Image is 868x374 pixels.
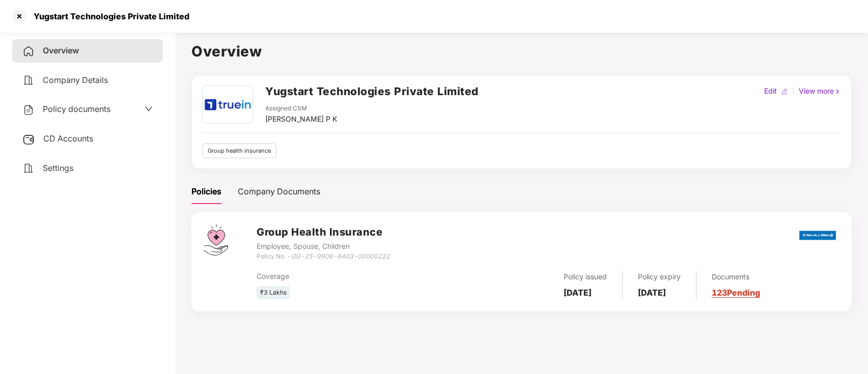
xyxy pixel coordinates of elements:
[265,104,337,113] div: Assigned CSM
[291,252,390,260] i: OG-25-9906-8403-00000222
[204,86,251,123] img: Truein.png
[145,105,153,113] span: down
[22,133,35,146] img: svg+xml;base64,PHN2ZyB3aWR0aD0iMjUiIGhlaWdodD0iMjQiIHZpZXdCb3g9IjAgMCAyNSAyNCIgZmlsbD0ibm9uZSIgeG...
[797,85,843,97] div: View more
[202,143,276,158] div: Group health insurance
[799,224,836,247] img: bajaj.png
[257,241,390,252] div: Employee, Spouse, Children
[564,271,607,282] div: Policy issued
[238,185,320,198] div: Company Documents
[762,85,779,97] div: Edit
[22,104,35,116] img: svg+xml;base64,PHN2ZyB4bWxucz0iaHR0cDovL3d3dy53My5vcmcvMjAwMC9zdmciIHdpZHRoPSIyNCIgaGVpZ2h0PSIyNC...
[257,224,390,240] h3: Group Health Insurance
[564,287,592,298] b: [DATE]
[257,286,290,300] div: ₹3 Lakhs
[191,185,221,198] div: Policies
[265,113,337,125] div: [PERSON_NAME] P K
[712,287,760,298] a: 123 Pending
[834,88,841,95] img: rightIcon
[257,252,390,262] div: Policy No. -
[27,11,189,21] div: Yugstart Technologies Private Limited
[712,271,760,282] div: Documents
[191,40,852,63] h1: Overview
[781,88,788,95] img: editIcon
[638,287,666,298] b: [DATE]
[22,162,35,175] img: svg+xml;base64,PHN2ZyB4bWxucz0iaHR0cDovL3d3dy53My5vcmcvMjAwMC9zdmciIHdpZHRoPSIyNCIgaGVpZ2h0PSIyNC...
[22,74,35,87] img: svg+xml;base64,PHN2ZyB4bWxucz0iaHR0cDovL3d3dy53My5vcmcvMjAwMC9zdmciIHdpZHRoPSIyNCIgaGVpZ2h0PSIyNC...
[43,163,73,173] span: Settings
[257,271,451,282] div: Coverage
[43,104,110,114] span: Policy documents
[265,83,479,100] h2: Yugstart Technologies Private Limited
[204,224,228,255] img: svg+xml;base64,PHN2ZyB4bWxucz0iaHR0cDovL3d3dy53My5vcmcvMjAwMC9zdmciIHdpZHRoPSI0Ny43MTQiIGhlaWdodD...
[790,85,797,97] div: |
[43,75,108,85] span: Company Details
[638,271,681,282] div: Policy expiry
[43,133,93,143] span: CD Accounts
[22,45,35,57] img: svg+xml;base64,PHN2ZyB4bWxucz0iaHR0cDovL3d3dy53My5vcmcvMjAwMC9zdmciIHdpZHRoPSIyNCIgaGVpZ2h0PSIyNC...
[43,45,79,55] span: Overview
